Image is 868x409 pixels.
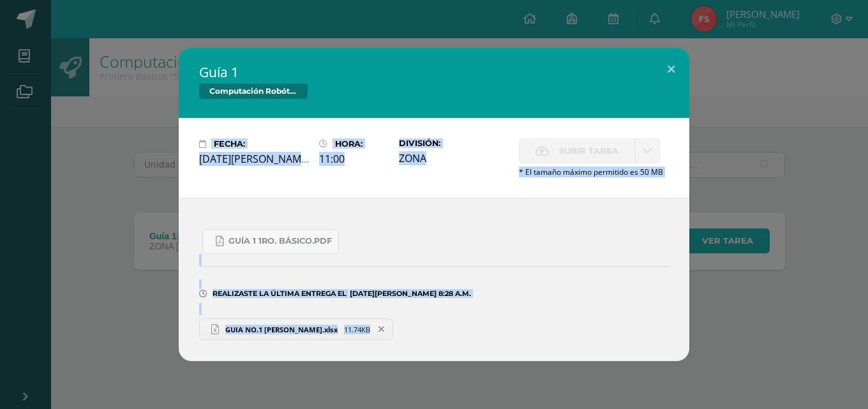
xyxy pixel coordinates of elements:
[559,139,618,163] span: Subir tarea
[319,152,389,166] div: 11:00
[399,138,509,148] label: División:
[219,325,344,334] span: GUIA NO.1 [PERSON_NAME].xlsx
[199,318,393,340] a: GUIA NO.1 [PERSON_NAME].xlsx 11.74KB
[228,236,332,246] span: Guía 1 1ro. Básico.pdf
[199,152,309,166] div: [DATE][PERSON_NAME]
[519,138,635,163] label: La fecha de entrega ha expirado
[202,229,339,254] a: Guía 1 1ro. Básico.pdf
[653,48,689,91] button: Close (Esc)
[399,151,509,165] div: ZONA
[335,139,363,149] span: Hora:
[213,289,347,298] span: Realizaste la última entrega el
[347,294,471,294] span: [DATE][PERSON_NAME] 8:28 a.m.
[199,84,308,99] span: Computación Robótica
[344,325,370,334] span: 11.74KB
[519,167,669,177] span: * El tamaño máximo permitido es 50 MB
[199,63,669,81] h2: Guía 1
[635,138,660,163] a: La fecha de entrega ha expirado
[214,139,245,149] span: Fecha:
[371,322,393,336] span: Remover entrega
